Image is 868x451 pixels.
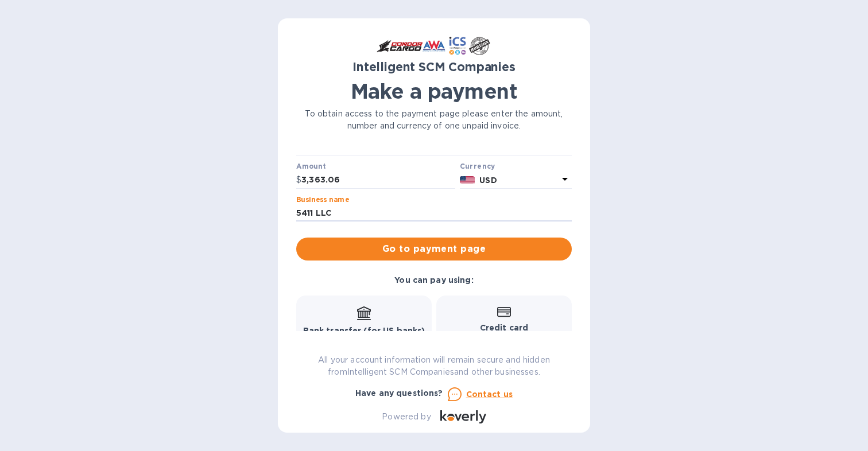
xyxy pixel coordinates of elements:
b: Have any questions? [355,388,443,398]
b: Bank transfer (for US banks) [303,326,425,335]
input: Enter business name [296,205,572,222]
button: Go to payment page [296,238,572,261]
p: Powered by [382,411,431,423]
b: You can pay using: [394,275,473,285]
b: Intelligent SCM Companies [352,60,516,74]
h1: Make a payment [296,79,572,103]
b: USD [479,176,497,185]
p: To obtain access to the payment page please enter the amount, number and currency of one unpaid i... [296,108,572,132]
b: Currency [460,162,495,170]
label: Amount [296,164,325,170]
p: $ [296,174,301,186]
b: Credit card [480,323,528,332]
span: Go to payment page [305,242,563,256]
label: Business name [296,196,349,203]
img: USD [460,176,475,184]
p: All your account information will remain secure and hidden from Intelligent SCM Companies and oth... [296,354,572,378]
input: 0.00 [301,172,455,189]
u: Contact us [466,390,513,399]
